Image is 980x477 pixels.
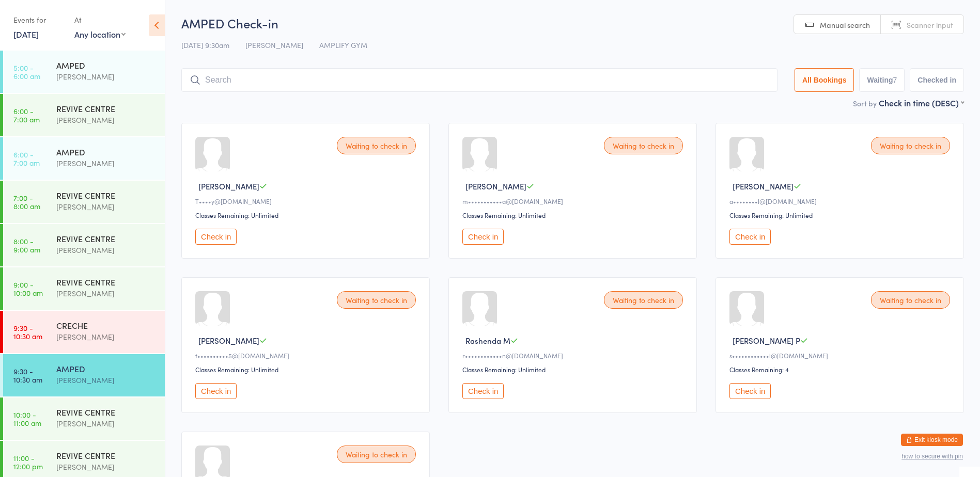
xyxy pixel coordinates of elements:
[195,365,419,374] div: Classes Remaining: Unlimited
[13,237,40,253] time: 8:00 - 9:00 am
[3,94,165,136] a: 6:00 -7:00 amREVIVE CENTRE[PERSON_NAME]
[245,40,303,50] span: [PERSON_NAME]
[729,383,771,399] button: Check in
[879,97,964,108] div: Check in time (DESC)
[871,137,950,154] div: Waiting to check in
[337,291,416,309] div: Waiting to check in
[337,446,416,463] div: Waiting to check in
[56,461,156,473] div: [PERSON_NAME]
[181,68,777,92] input: Search
[56,320,156,331] div: CRECHE
[3,397,165,440] a: 10:00 -11:00 amREVIVE CENTRE[PERSON_NAME]
[462,197,686,205] div: m•••••••••••a@[DOMAIN_NAME]
[604,137,683,154] div: Waiting to check in
[907,20,953,30] span: Scanner input
[910,68,964,92] button: Checked in
[56,146,156,157] div: AMPED
[729,365,953,374] div: Classes Remaining: 4
[56,59,156,71] div: AMPED
[733,335,800,346] span: [PERSON_NAME] P
[56,244,156,256] div: [PERSON_NAME]
[74,11,126,28] div: At
[13,63,40,80] time: 5:00 - 6:00 am
[729,197,953,205] div: a••••••••l@[DOMAIN_NAME]
[195,351,419,360] div: t••••••••••5@[DOMAIN_NAME]
[56,71,156,83] div: [PERSON_NAME]
[56,288,156,299] div: [PERSON_NAME]
[13,280,43,297] time: 9:00 - 10:00 am
[3,354,165,396] a: 9:30 -10:30 amAMPED[PERSON_NAME]
[3,137,165,180] a: 6:00 -7:00 amAMPED[PERSON_NAME]
[13,28,39,40] a: [DATE]
[871,291,950,309] div: Waiting to check in
[56,276,156,288] div: REVIVE CENTRE
[13,410,41,427] time: 10:00 - 11:00 am
[181,14,964,31] h2: AMPED Check-in
[13,107,40,123] time: 6:00 - 7:00 am
[901,453,963,460] button: how to secure with pin
[56,418,156,430] div: [PERSON_NAME]
[13,194,40,210] time: 7:00 - 8:00 am
[181,40,229,50] span: [DATE] 9:30am
[13,454,43,470] time: 11:00 - 12:00 pm
[462,211,686,219] div: Classes Remaining: Unlimited
[56,406,156,418] div: REVIVE CENTRE
[729,229,771,245] button: Check in
[901,434,963,446] button: Exit kiosk mode
[195,383,237,399] button: Check in
[198,181,259,192] span: [PERSON_NAME]
[893,76,897,84] div: 7
[3,181,165,223] a: 7:00 -8:00 amREVIVE CENTRE[PERSON_NAME]
[337,137,416,154] div: Waiting to check in
[56,114,156,126] div: [PERSON_NAME]
[74,28,126,40] div: Any location
[859,68,905,92] button: Waiting7
[462,229,504,245] button: Check in
[3,224,165,266] a: 8:00 -9:00 amREVIVE CENTRE[PERSON_NAME]
[195,211,419,219] div: Classes Remaining: Unlimited
[56,201,156,213] div: [PERSON_NAME]
[604,291,683,309] div: Waiting to check in
[462,383,504,399] button: Check in
[462,351,686,360] div: r••••••••••••n@[DOMAIN_NAME]
[3,311,165,353] a: 9:30 -10:30 amCRECHE[PERSON_NAME]
[56,103,156,114] div: REVIVE CENTRE
[465,335,510,346] span: Rashenda M
[319,40,367,50] span: AMPLIFY GYM
[56,331,156,343] div: [PERSON_NAME]
[198,335,259,346] span: [PERSON_NAME]
[195,229,237,245] button: Check in
[3,267,165,310] a: 9:00 -10:00 amREVIVE CENTRE[PERSON_NAME]
[729,351,953,360] div: s••••••••••••l@[DOMAIN_NAME]
[56,450,156,461] div: REVIVE CENTRE
[195,197,419,205] div: T••••y@[DOMAIN_NAME]
[13,367,42,384] time: 9:30 - 10:30 am
[56,189,156,201] div: REVIVE CENTRE
[853,98,877,108] label: Sort by
[13,11,64,28] div: Events for
[13,150,40,167] time: 6:00 - 7:00 am
[795,68,854,92] button: All Bookings
[462,365,686,374] div: Classes Remaining: Unlimited
[13,324,42,340] time: 9:30 - 10:30 am
[465,181,526,192] span: [PERSON_NAME]
[56,374,156,386] div: [PERSON_NAME]
[56,233,156,244] div: REVIVE CENTRE
[820,20,870,30] span: Manual search
[733,181,794,192] span: [PERSON_NAME]
[729,211,953,219] div: Classes Remaining: Unlimited
[3,51,165,93] a: 5:00 -6:00 amAMPED[PERSON_NAME]
[56,363,156,374] div: AMPED
[56,157,156,169] div: [PERSON_NAME]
